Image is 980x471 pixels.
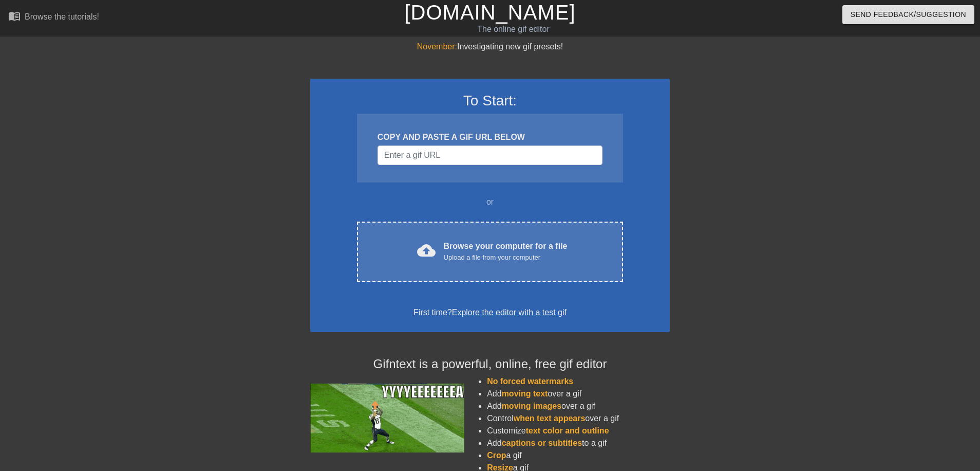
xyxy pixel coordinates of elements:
li: Add over a gif [487,400,670,412]
div: or [337,196,643,208]
li: Add to a gif [487,437,670,449]
button: Send Feedback/Suggestion [842,5,974,24]
span: cloud_upload [417,241,436,260]
h4: Gifntext is a powerful, online, free gif editor [310,357,670,372]
span: November: [417,42,457,51]
li: a gif [487,449,670,462]
span: No forced watermarks [487,377,573,386]
span: when text appears [514,414,586,423]
span: captions or subtitles [502,439,582,447]
span: moving images [502,402,561,410]
li: Control over a gif [487,412,670,425]
li: Customize [487,425,670,437]
span: moving text [502,389,548,398]
div: The online gif editor [332,23,695,35]
a: Browse the tutorials! [8,10,99,26]
h3: To Start: [324,92,656,110]
li: Add over a gif [487,388,670,400]
div: COPY AND PASTE A GIF URL BELOW [378,131,602,143]
div: Upload a file from your computer [444,252,568,263]
span: Crop [487,451,506,460]
div: Browse your computer for a file [444,240,568,263]
span: Send Feedback/Suggestion [851,8,966,21]
span: text color and outline [526,426,609,435]
a: Explore the editor with a test gif [452,308,567,317]
div: First time? [324,306,656,319]
div: Investigating new gif presets! [310,41,670,53]
img: football_small.gif [310,384,464,452]
input: Username [378,146,602,165]
a: [DOMAIN_NAME] [404,1,575,24]
span: menu_book [8,10,21,22]
div: Browse the tutorials! [25,12,99,21]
